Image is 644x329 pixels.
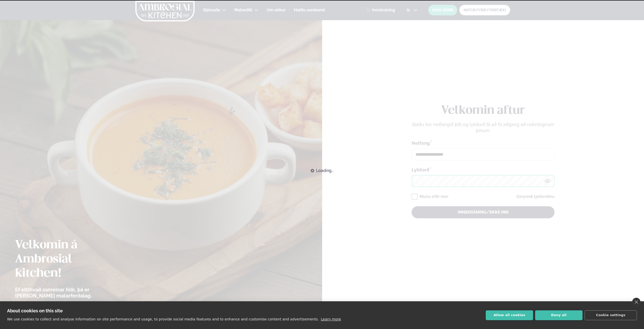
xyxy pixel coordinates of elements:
[585,310,637,320] button: Cookie settings
[486,310,533,320] button: Allow all cookies
[632,298,640,306] a: close
[321,317,341,321] a: Learn more
[7,317,319,321] p: We use cookies to collect and analyse information on site performance and usage, to provide socia...
[535,310,582,320] button: Deny all
[316,165,334,176] span: Loading...
[7,308,63,313] strong: About cookies on this site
